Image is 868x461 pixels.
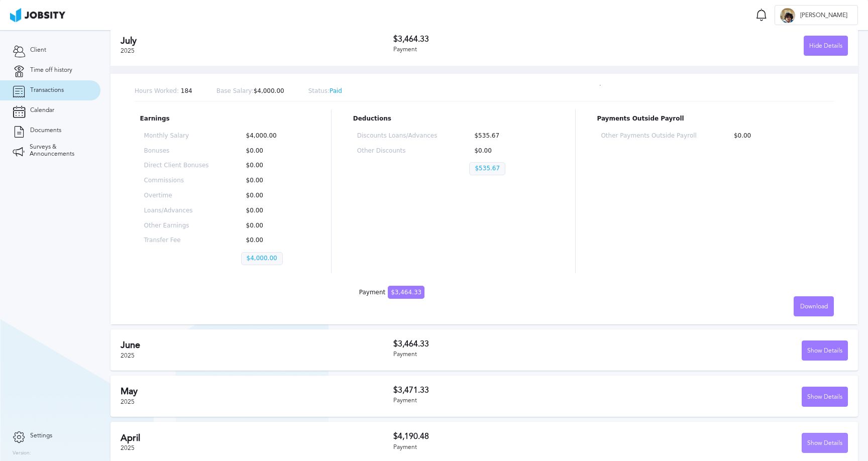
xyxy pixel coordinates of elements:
div: Show Details [802,387,847,407]
button: Hide Details [804,36,848,56]
span: 2025 [121,352,135,359]
p: Direct Client Bonuses [144,162,209,169]
span: Base Salary: [216,87,254,94]
p: Transfer Fee [144,237,209,244]
h3: $3,464.33 [393,35,621,44]
div: Show Details [802,341,847,361]
p: $0.00 [241,237,306,244]
p: Loans/Advances [144,207,209,214]
p: Overtime [144,192,209,199]
p: Other Payments Outside Payroll [601,133,696,140]
span: Transactions [30,87,64,94]
p: $0.00 [241,148,306,155]
p: Other Discounts [357,148,438,155]
span: Calendar [30,107,54,114]
span: Documents [30,127,61,134]
div: Show Details [802,433,847,453]
span: 2025 [121,398,135,405]
span: [PERSON_NAME] [795,12,852,19]
span: Download [800,303,828,310]
h2: June [121,340,393,351]
p: Earnings [140,116,310,123]
p: $0.00 [241,177,306,184]
span: 2025 [121,47,135,54]
p: $4,000.00 [216,88,284,95]
span: $3,464.33 [388,286,424,299]
h3: $4,190.48 [393,432,621,441]
p: Other Earnings [144,222,209,229]
span: Settings [30,432,52,439]
p: $535.67 [469,133,550,140]
p: Payments Outside Payroll [597,116,828,123]
p: $0.00 [469,148,550,155]
button: G[PERSON_NAME] [775,5,858,25]
p: Discounts Loans/Advances [357,133,438,140]
button: Show Details [802,387,848,407]
p: Bonuses [144,148,209,155]
h3: $3,464.33 [393,339,621,349]
button: Show Details [802,340,848,361]
span: Client [30,47,46,54]
div: Payment [393,46,621,53]
span: Status: [308,87,330,94]
p: Paid [308,88,342,95]
div: Hide Details [804,36,847,56]
div: Payment [393,444,621,451]
p: 184 [135,88,192,95]
p: Commissions [144,177,209,184]
div: G [780,8,795,23]
img: ab4bad089aa723f57921c736e9817d99.png [10,8,65,22]
button: Download [794,296,834,316]
p: Monthly Salary [144,133,209,140]
p: $4,000.00 [241,133,306,140]
h2: April [121,433,393,443]
span: Surveys & Announcements [30,144,88,158]
p: $0.00 [729,133,824,140]
h2: May [121,386,393,397]
span: Hours Worked: [135,87,179,94]
p: $0.00 [241,192,306,199]
span: Time off history [30,67,72,74]
p: Deductions [353,116,554,123]
button: Show Details [802,433,848,453]
p: $535.67 [469,162,505,175]
p: $0.00 [241,162,306,169]
div: Payment [359,289,424,296]
span: 2025 [121,444,135,451]
label: Version: [13,450,31,456]
div: Payment [393,397,621,404]
p: $0.00 [241,207,306,214]
p: $4,000.00 [241,252,283,265]
div: Payment [393,351,621,358]
h2: July [121,36,393,46]
p: $0.00 [241,222,306,229]
h3: $3,471.33 [393,386,621,395]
